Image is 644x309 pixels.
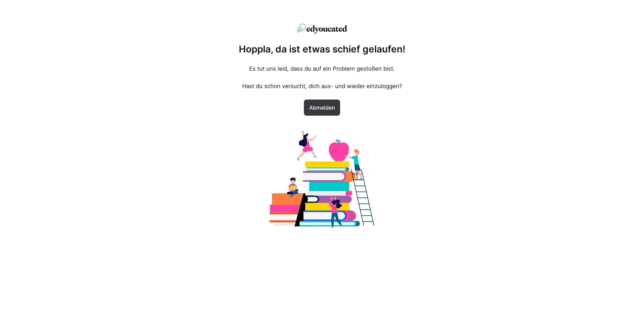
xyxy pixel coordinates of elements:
[304,100,340,116] a: Abmelden
[297,24,347,34] img: edyoucated
[242,82,402,90] p: Hast du schon versucht, dich aus- und wieder einzuloggen?
[239,43,406,55] h1: Hoppla, da ist etwas schief gelaufen!
[249,65,395,73] p: Es tut uns leid, dass du auf ein Problem gestoßen bist.
[308,104,336,112] span: Abmelden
